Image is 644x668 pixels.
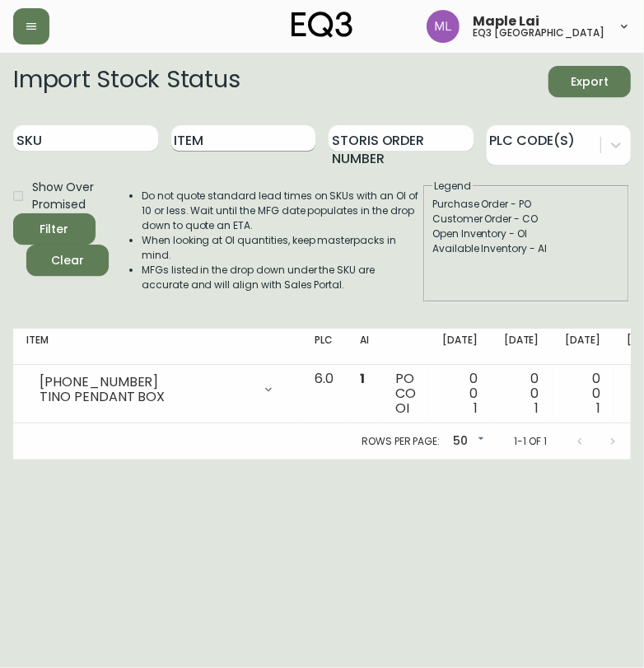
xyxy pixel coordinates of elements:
[142,233,422,263] li: When looking at OI quantities, keep masterpacks in mind.
[553,329,614,365] th: [DATE]
[13,213,96,245] button: Filter
[395,371,416,416] div: PO CO
[562,72,618,92] span: Export
[432,212,620,227] div: Customer Order - CO
[301,329,347,365] th: PLC
[40,250,96,271] span: Clear
[347,329,382,365] th: AI
[32,179,96,213] span: Show Over Promised
[427,10,460,43] img: 61e28cffcf8cc9f4e300d877dd684943
[548,66,631,97] button: Export
[40,219,69,240] div: Filter
[566,371,601,416] div: 0 0
[429,329,491,365] th: [DATE]
[442,371,478,416] div: 0 0
[292,12,352,38] img: logo
[142,263,422,292] li: MFGs listed in the drop down under the SKU are accurate and will align with Sales Portal.
[301,365,347,423] td: 6.0
[432,197,620,212] div: Purchase Order - PO
[491,329,553,365] th: [DATE]
[40,390,252,404] div: TINO PENDANT BOX
[473,28,604,38] h5: eq3 [GEOGRAPHIC_DATA]
[142,189,422,233] li: Do not quote standard lead times on SKUs with an OI of 10 or less. Wait until the MFG date popula...
[473,15,539,28] span: Maple Lai
[26,245,109,276] button: Clear
[504,371,539,416] div: 0 0
[360,369,365,388] span: 1
[432,227,620,241] div: Open Inventory - OI
[26,371,288,408] div: [PHONE_NUMBER]TINO PENDANT BOX
[432,241,620,256] div: Available Inventory - AI
[13,66,240,97] h2: Import Stock Status
[446,428,488,455] div: 50
[395,399,409,418] span: OI
[535,399,539,418] span: 1
[474,399,478,418] span: 1
[514,434,547,449] p: 1-1 of 1
[432,179,473,194] legend: Legend
[596,399,600,418] span: 1
[40,375,252,390] div: [PHONE_NUMBER]
[13,329,301,365] th: Item
[362,434,440,449] p: Rows per page:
